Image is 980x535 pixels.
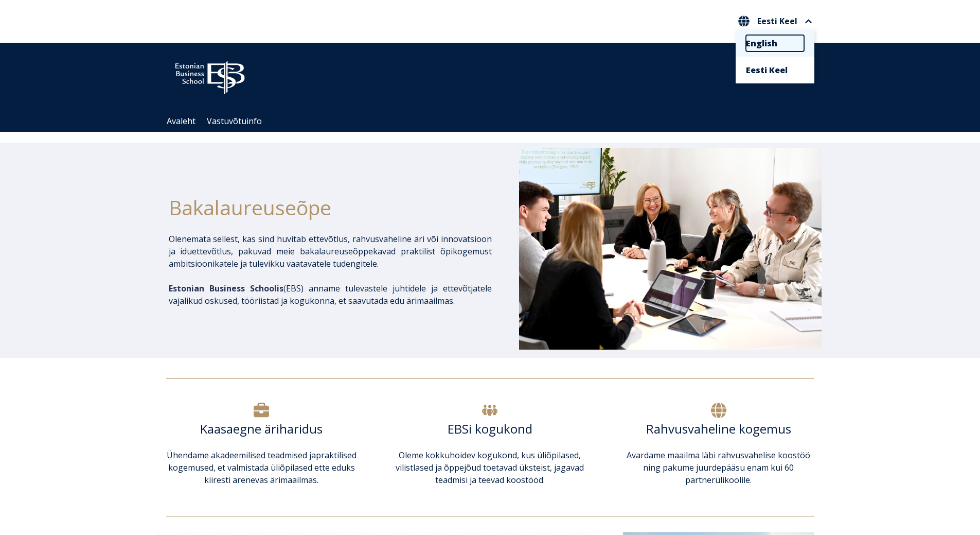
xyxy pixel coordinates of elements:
h6: EBSi kogukond [395,421,585,437]
p: Avardame maailma läbi rahvusvahelise koostöö ning pakume juurdepääsu enam kui 60 partnerülikoolile. [623,449,814,486]
p: Olenemata sellest, kas sind huvitab ettevõtlus, rahvusvaheline äri või innovatsioon ja iduettevõt... [169,233,492,270]
a: English [746,35,804,51]
span: Eesti Keel [757,17,797,25]
a: Vastuvõtuinfo [207,115,262,127]
nav: Vali oma keel [736,13,814,30]
h1: Bakalaureuseõpe [169,192,492,222]
a: Eesti Keel [746,62,804,78]
p: EBS) anname tulevastele juhtidele ja ettevõtjatele vajalikud oskused, tööriistad ja kogukonna, et... [169,282,492,307]
img: Bakalaureusetudengid [519,148,822,350]
h6: Rahvusvaheline kogemus [623,421,814,437]
img: ebs_logo2016_white [166,53,254,97]
span: ( [169,283,286,294]
div: Navigation Menu [161,111,830,132]
span: Oleme kokkuhoidev kogukond, kus üliõpilased, vilistlased ja õppejõud toetavad üksteist, jagavad t... [396,450,584,486]
h6: Kaasaegne äriharidus [166,421,357,437]
span: Ühendame akadeemilised teadmised ja [167,450,316,461]
span: praktilised kogemused, et valmistada üliõpilased ette eduks kiiresti arenevas ärimaailmas. [168,450,357,486]
span: Estonian Business Schoolis [169,283,283,294]
a: Avaleht [167,115,195,127]
button: Eesti Keel [736,13,814,29]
